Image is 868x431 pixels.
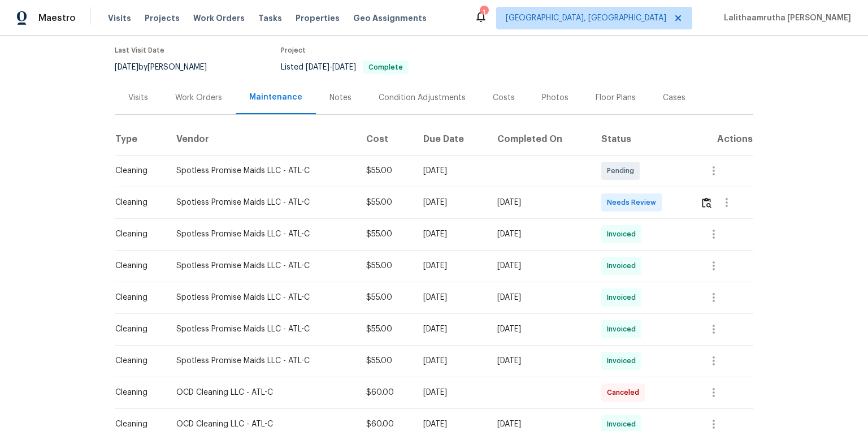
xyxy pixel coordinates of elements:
span: Complete [364,64,407,71]
div: [DATE] [497,260,583,271]
div: Spotless Promise Maids LLC - ATL-C [176,229,348,240]
span: [DATE] [115,63,138,71]
div: Cleaning [115,292,158,303]
span: Maestro [38,12,76,24]
button: Review Icon [700,189,713,216]
div: [DATE] [497,292,583,303]
div: Spotless Promise Maids LLC - ATL-C [176,292,348,303]
div: 1 [480,7,488,18]
div: Floor Plans [596,92,636,104]
th: Vendor [167,123,357,155]
div: Cleaning [115,387,158,398]
span: Needs Review [607,197,661,208]
div: [DATE] [423,387,479,398]
th: Status [592,123,691,155]
span: Invoiced [607,419,640,430]
span: Pending [607,165,639,176]
div: Cleaning [115,229,158,240]
div: [DATE] [423,292,479,303]
span: Geo Assignments [353,12,427,24]
div: Cleaning [115,260,158,271]
div: [DATE] [423,165,479,176]
div: Condition Adjustments [379,92,466,104]
th: Due Date [414,123,488,155]
div: Costs [493,92,515,104]
span: Invoiced [607,229,640,240]
div: Spotless Promise Maids LLC - ATL-C [176,324,348,335]
span: [GEOGRAPHIC_DATA], [GEOGRAPHIC_DATA] [506,12,666,24]
span: Projects [145,12,180,24]
div: Spotless Promise Maids LLC - ATL-C [176,197,348,208]
span: Work Orders [193,12,245,24]
div: Cleaning [115,324,158,335]
span: Canceled [607,387,644,398]
div: [DATE] [497,355,583,367]
span: Invoiced [607,260,640,271]
div: by [PERSON_NAME] [115,61,220,74]
div: $55.00 [366,355,406,367]
span: Properties [296,12,340,24]
span: Listed [281,63,409,71]
div: Cleaning [115,355,158,367]
div: Cases [663,92,685,104]
div: Photos [542,92,568,104]
th: Actions [691,123,753,155]
div: [DATE] [423,197,479,208]
div: [DATE] [497,197,583,208]
span: Visits [108,12,131,24]
div: $55.00 [366,197,406,208]
div: $55.00 [366,324,406,335]
div: [DATE] [423,419,479,430]
div: [DATE] [423,355,479,367]
div: Spotless Promise Maids LLC - ATL-C [176,165,348,176]
div: Notes [329,92,351,104]
div: $55.00 [366,165,406,176]
div: [DATE] [497,419,583,430]
span: Project [281,47,306,54]
span: Tasks [258,14,282,22]
th: Completed On [488,123,592,155]
div: Cleaning [115,419,158,430]
div: OCD Cleaning LLC - ATL-C [176,419,348,430]
span: Invoiced [607,324,640,335]
div: $55.00 [366,229,406,240]
div: Cleaning [115,197,158,208]
div: Spotless Promise Maids LLC - ATL-C [176,355,348,367]
div: [DATE] [423,229,479,240]
div: [DATE] [497,229,583,240]
div: [DATE] [423,324,479,335]
div: $55.00 [366,260,406,271]
img: Review Icon [702,197,711,208]
span: - [306,63,356,71]
div: Visits [128,92,148,104]
span: [DATE] [306,63,329,71]
div: [DATE] [423,260,479,271]
div: Spotless Promise Maids LLC - ATL-C [176,260,348,271]
th: Type [115,123,167,155]
span: Lalithaamrutha [PERSON_NAME] [719,12,851,24]
div: $60.00 [366,419,406,430]
div: OCD Cleaning LLC - ATL-C [176,387,348,398]
th: Cost [357,123,415,155]
span: Invoiced [607,355,640,367]
span: Invoiced [607,292,640,303]
div: $55.00 [366,292,406,303]
div: Cleaning [115,165,158,176]
span: [DATE] [332,63,356,71]
div: $60.00 [366,387,406,398]
div: Maintenance [249,92,302,103]
div: [DATE] [497,324,583,335]
div: Work Orders [175,92,222,104]
span: Last Visit Date [115,47,164,54]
